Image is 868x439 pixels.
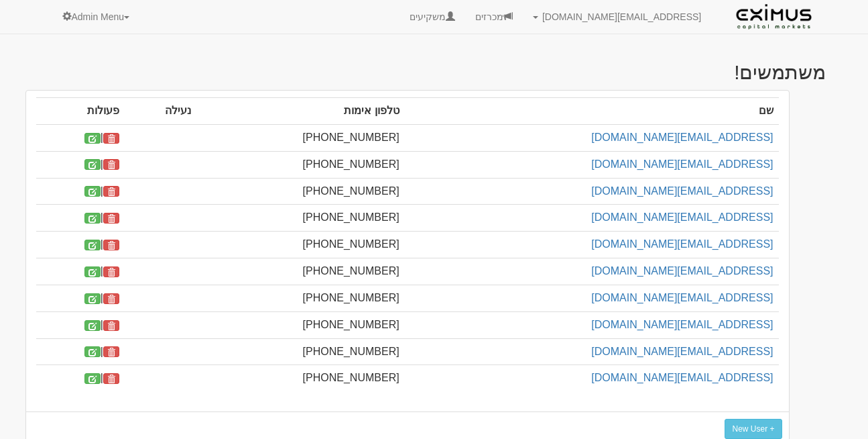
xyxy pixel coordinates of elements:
[36,285,125,311] td: |
[591,372,773,383] a: [EMAIL_ADDRESS][DOMAIN_NAME]
[36,311,125,338] td: |
[36,98,125,125] th: פעולות
[591,185,773,197] a: [EMAIL_ADDRESS][DOMAIN_NAME]
[196,151,405,178] td: [PHONE_NUMBER]
[36,258,125,285] td: |
[591,211,773,223] a: [EMAIL_ADDRESS][DOMAIN_NAME]
[196,98,405,125] th: טלפון אימות
[591,238,773,250] a: [EMAIL_ADDRESS][DOMAIN_NAME]
[591,132,773,143] a: [EMAIL_ADDRESS][DOMAIN_NAME]
[405,98,779,125] th: שם
[725,419,782,439] a: + New User
[591,346,773,357] a: [EMAIL_ADDRESS][DOMAIN_NAME]
[196,232,405,258] td: [PHONE_NUMBER]
[196,124,405,151] td: [PHONE_NUMBER]
[36,178,125,205] td: |
[36,124,125,151] td: |
[36,205,125,232] td: |
[591,319,773,330] a: [EMAIL_ADDRESS][DOMAIN_NAME]
[196,365,405,391] td: [PHONE_NUMBER]
[196,205,405,232] td: [PHONE_NUMBER]
[591,265,773,277] a: [EMAIL_ADDRESS][DOMAIN_NAME]
[196,338,405,365] td: [PHONE_NUMBER]
[36,232,125,258] td: |
[591,158,773,170] a: [EMAIL_ADDRESS][DOMAIN_NAME]
[42,61,826,83] h2: משתמשים!
[196,178,405,205] td: [PHONE_NUMBER]
[196,258,405,285] td: [PHONE_NUMBER]
[36,365,125,391] td: |
[125,98,196,125] th: נעילה
[591,292,773,303] a: [EMAIL_ADDRESS][DOMAIN_NAME]
[36,151,125,178] td: |
[196,285,405,311] td: [PHONE_NUMBER]
[196,311,405,338] td: [PHONE_NUMBER]
[36,338,125,365] td: |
